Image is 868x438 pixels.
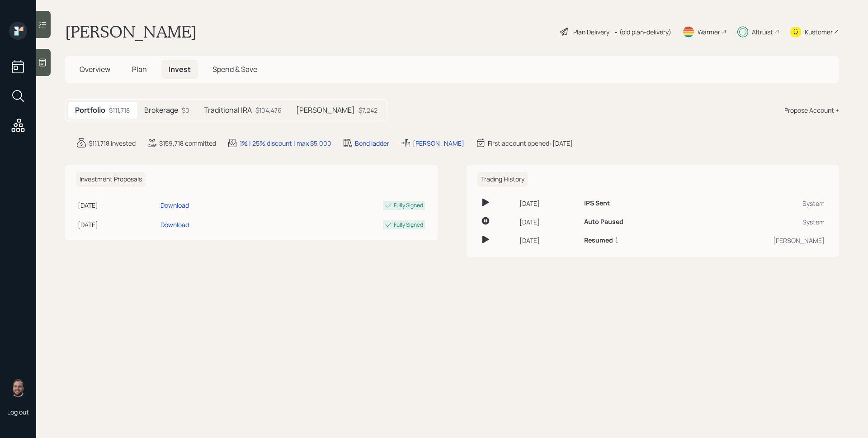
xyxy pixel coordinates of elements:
h6: Resumed [584,237,613,244]
h1: [PERSON_NAME] [65,22,197,42]
span: Spend & Save [212,64,257,74]
div: $7,242 [359,105,377,115]
h6: Auto Paused [584,218,623,226]
div: $111,718 invested [89,138,136,148]
div: Kustomer [805,27,833,37]
div: 1% | 25% discount | max $5,000 [240,138,331,148]
h5: Portfolio [75,106,105,114]
img: james-distasi-headshot.png [9,379,27,397]
span: Overview [80,64,110,74]
div: • (old plan-delivery) [614,27,671,37]
div: System [693,217,825,227]
div: Log out [7,408,29,416]
div: First account opened: [DATE] [488,138,573,148]
h6: Trading History [477,172,528,187]
div: [DATE] [78,220,157,229]
div: Propose Account + [784,105,839,115]
div: $159,718 committed [159,138,216,148]
div: Download [160,220,189,229]
div: System [693,199,825,208]
div: Bond ladder [355,138,389,148]
div: Fully Signed [394,201,423,209]
div: Altruist [752,27,773,37]
div: Warmer [698,27,720,37]
h5: [PERSON_NAME] [296,106,355,114]
h6: Investment Proposals [76,172,146,187]
div: [DATE] [519,199,577,208]
h5: Brokerage [144,106,178,114]
h6: IPS Sent [584,200,610,207]
div: $111,718 [109,105,130,115]
div: [DATE] [519,236,577,245]
div: [DATE] [78,200,157,210]
h5: Traditional IRA [204,106,252,114]
div: [PERSON_NAME] [413,138,464,148]
div: Plan Delivery [573,27,609,37]
span: Invest [169,64,191,74]
span: Plan [132,64,147,74]
div: Fully Signed [394,221,423,229]
div: [PERSON_NAME] [693,236,825,245]
div: $0 [182,105,189,115]
div: [DATE] [519,217,577,227]
div: Download [160,200,189,210]
div: $104,476 [255,105,282,115]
